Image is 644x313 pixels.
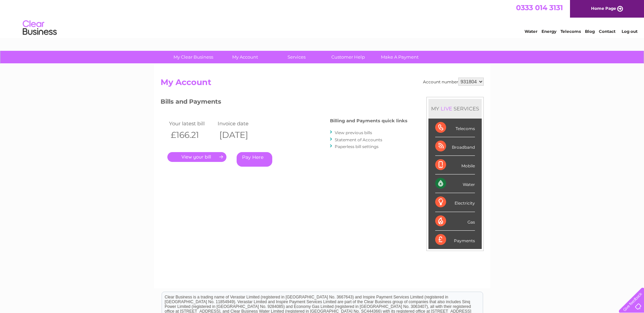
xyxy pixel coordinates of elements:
[435,231,475,249] div: Payments
[435,193,475,212] div: Electricity
[585,29,595,34] a: Blog
[335,130,372,135] a: View previous bills
[372,51,428,63] a: Make A Payment
[161,78,484,90] h2: My Account
[216,128,265,142] th: [DATE]
[435,212,475,231] div: Gas
[622,29,638,34] a: Log out
[22,18,57,38] img: logo.png
[435,156,475,174] div: Mobile
[217,51,273,63] a: My Account
[167,119,216,128] td: Your latest bill
[335,137,382,142] a: Statement of Accounts
[237,152,272,167] a: Pay Here
[269,51,325,63] a: Services
[435,174,475,193] div: Water
[165,51,221,63] a: My Clear Business
[435,137,475,156] div: Broadband
[428,99,482,118] div: MY SERVICES
[335,144,379,149] a: Paperless bill settings
[216,119,265,128] td: Invoice date
[167,152,226,162] a: .
[516,3,563,12] a: 0333 014 3131
[330,118,407,123] h4: Billing and Payments quick links
[435,119,475,137] div: Telecoms
[599,29,615,34] a: Contact
[320,51,376,63] a: Customer Help
[423,78,484,86] div: Account number
[162,4,483,33] div: Clear Business is a trading name of Verastar Limited (registered in [GEOGRAPHIC_DATA] No. 3667643...
[439,105,454,112] div: LIVE
[161,97,407,109] h3: Bills and Payments
[525,29,537,34] a: Water
[541,29,556,34] a: Energy
[560,29,581,34] a: Telecoms
[167,128,216,142] th: £166.21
